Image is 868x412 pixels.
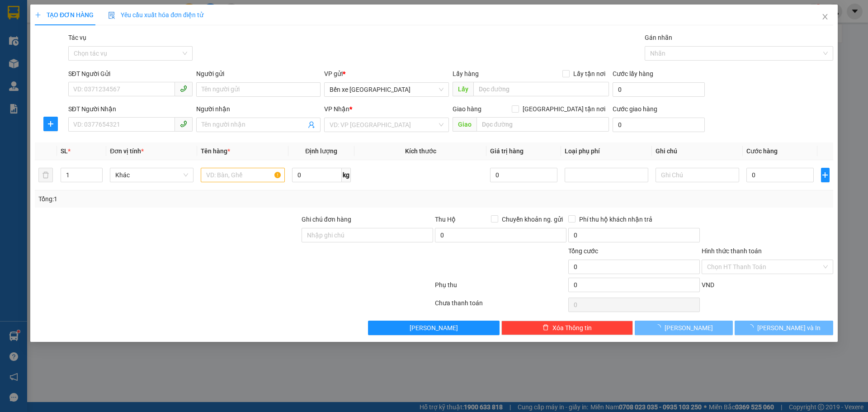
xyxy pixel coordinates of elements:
[110,147,144,155] span: Đơn vị tính
[325,69,449,79] div: VP gửi
[201,168,285,182] input: VD: Bàn, Ghế
[613,118,705,132] input: Cước giao hàng
[108,11,203,19] span: Yêu cầu xuất hóa đơn điện tử
[116,168,189,182] span: Khác
[405,147,436,155] span: Kích thước
[342,168,351,182] span: kg
[735,321,833,335] button: [PERSON_NAME] và In
[35,11,94,19] span: TẠO ĐƠN HÀNG
[302,216,351,223] label: Ghi chú đơn hàng
[665,323,713,333] span: [PERSON_NAME]
[542,324,549,331] span: delete
[613,82,705,97] input: Cước lấy hàng
[410,323,458,333] span: [PERSON_NAME]
[201,147,231,155] span: Tên hàng
[68,104,193,114] div: SĐT Người Nhận
[453,82,473,96] span: Lấy
[108,12,115,19] img: icon
[576,214,656,224] span: Phí thu hộ khách nhận trả
[645,34,672,41] label: Gán nhãn
[519,104,609,114] span: [GEOGRAPHIC_DATA] tận nơi
[68,69,193,79] div: SĐT Người Gửi
[491,168,558,182] input: 0
[434,280,567,296] div: Phụ thu
[613,105,657,113] label: Cước giao hàng
[568,247,598,255] span: Tổng cước
[570,69,609,79] span: Lấy tận nơi
[757,323,821,333] span: [PERSON_NAME] và In
[435,216,456,223] span: Thu Hộ
[308,121,316,128] span: user-add
[453,117,476,132] span: Giao
[196,104,321,114] div: Người nhận
[552,323,592,333] span: Xóa Thông tin
[491,147,524,155] span: Giá trị hàng
[35,12,41,18] span: plus
[330,83,443,96] span: Bến xe Hoằng Hóa
[43,117,58,131] button: plus
[498,214,566,224] span: Chuyển khoản ng. gửi
[613,70,653,77] label: Cước lấy hàng
[61,147,68,155] span: SL
[821,168,830,182] button: plus
[702,247,762,255] label: Hình thức thanh toán
[476,117,609,132] input: Dọc đường
[821,171,829,179] span: plus
[196,69,321,79] div: Người gửi
[656,168,739,182] input: Ghi Chú
[38,168,53,182] button: delete
[305,147,337,155] span: Định lượng
[44,120,57,128] span: plus
[652,142,743,160] th: Ghi chú
[38,194,335,204] div: Tổng: 1
[812,5,838,30] button: Close
[473,82,609,96] input: Dọc đường
[325,105,350,113] span: VP Nhận
[821,13,829,20] span: close
[68,34,86,41] label: Tác vụ
[180,85,187,92] span: phone
[453,105,481,113] span: Giao hàng
[747,147,778,155] span: Cước hàng
[561,142,652,160] th: Loại phụ phí
[434,298,567,314] div: Chưa thanh toán
[502,321,633,335] button: deleteXóa Thông tin
[747,324,757,331] span: loading
[635,321,733,335] button: [PERSON_NAME]
[655,324,665,331] span: loading
[702,281,714,289] span: VND
[302,228,433,242] input: Ghi chú đơn hàng
[180,120,187,128] span: phone
[368,321,500,335] button: [PERSON_NAME]
[453,70,479,77] span: Lấy hàng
